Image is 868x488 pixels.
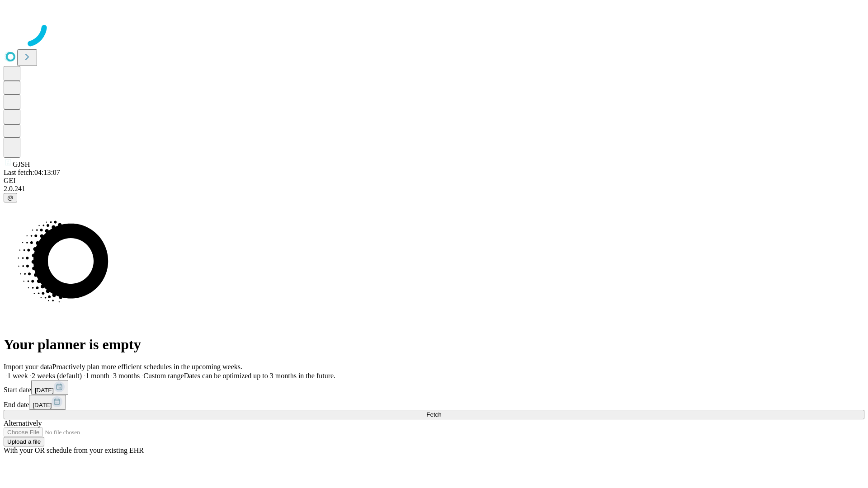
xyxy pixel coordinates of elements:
[33,402,52,408] span: [DATE]
[13,160,30,168] span: GJSH
[4,193,17,202] button: @
[4,169,60,176] span: Last fetch: 04:13:07
[4,437,44,446] button: Upload a file
[4,363,52,371] span: Import your data
[4,410,864,419] button: Fetch
[184,372,335,380] span: Dates can be optimized up to 3 months in the future.
[143,372,184,380] span: Custom range
[7,194,14,201] span: @
[31,380,68,395] button: [DATE]
[4,185,864,193] div: 2.0.241
[4,419,42,427] span: Alternatively
[4,395,864,410] div: End date
[426,411,441,418] span: Fetch
[4,177,864,185] div: GEI
[85,372,109,380] span: 1 month
[7,372,28,380] span: 1 week
[32,372,82,380] span: 2 weeks (default)
[4,446,144,454] span: With your OR schedule from your existing EHR
[35,387,54,394] span: [DATE]
[4,380,864,395] div: Start date
[113,372,140,380] span: 3 months
[52,363,242,371] span: Proactively plan more efficient schedules in the upcoming weeks.
[29,395,66,410] button: [DATE]
[4,336,864,353] h1: Your planner is empty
